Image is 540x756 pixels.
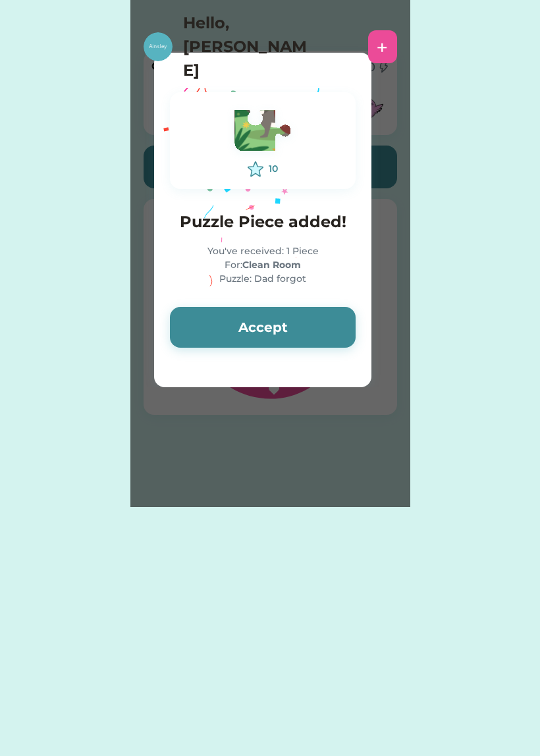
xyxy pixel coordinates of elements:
strong: Clean Room [242,259,301,271]
h4: Hello, [PERSON_NAME] [183,11,315,82]
div: + [377,37,388,57]
img: Vector.svg [227,104,299,161]
h4: Puzzle Piece added! [170,210,356,234]
div: 10 [269,162,278,176]
button: Accept [170,307,356,348]
img: interface-favorite-star--reward-rating-rate-social-star-media-favorite-like-stars.svg [248,161,263,177]
div: You've received: 1 Piece For: Puzzle: Dad forgot [170,244,356,286]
